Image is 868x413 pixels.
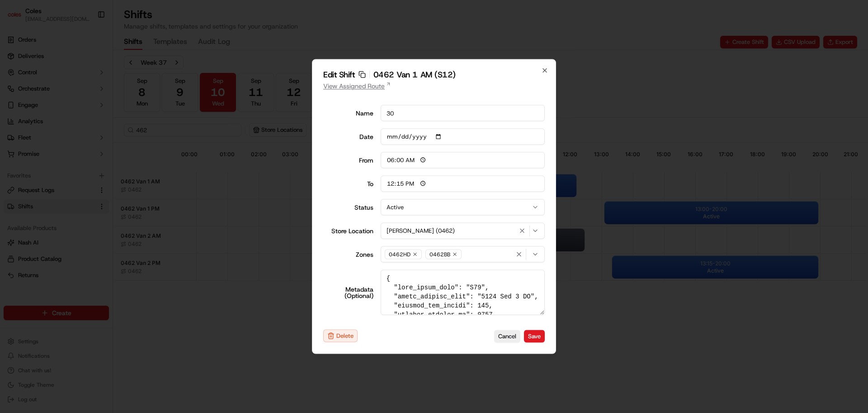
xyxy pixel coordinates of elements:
span: Knowledge Base [18,131,69,140]
a: 💻API Documentation [73,128,149,144]
label: Zones [323,251,373,258]
div: 💻 [76,132,84,139]
button: Save [524,330,545,342]
button: [PERSON_NAME] (0462) [381,223,545,239]
label: Store Location [323,228,373,234]
label: Name [323,110,373,116]
h2: Edit Shift [323,71,545,79]
div: From [323,157,373,163]
button: Start new chat [154,89,165,100]
input: Got a question? Start typing here... [24,58,163,68]
p: Welcome 👋 [9,36,165,51]
a: View Assigned Route [323,82,545,91]
button: Cancel [494,330,520,342]
a: Powered byPylon [64,153,109,160]
input: Shift name [381,105,545,121]
div: To [323,181,373,187]
label: Status [323,204,373,211]
button: Delete [323,330,358,342]
a: 📗Knowledge Base [5,128,73,144]
span: 0462HD [389,251,410,258]
span: 0462BB [429,251,450,258]
span: Pylon [90,154,109,160]
button: 0462HD0462BB [381,246,545,263]
label: Date [323,134,373,140]
span: API Documentation [85,131,145,140]
img: Nash [9,9,27,27]
div: Start new chat [31,86,148,96]
label: Metadata (Optional) [323,286,373,299]
span: 0462 Van 1 AM (S12) [373,71,456,79]
div: We're available if you need us! [31,96,114,103]
textarea: { "lore_ipsum_dolo": "S79", "ametc_adipisc_elit": "5124 Sed 3 DO", "eiusmod_tem_incidi": 145, "ut... [381,270,545,315]
img: 1736555255976-a54dd68f-1ca7-489b-9aae-adbdc363a1c4 [9,86,25,103]
span: [PERSON_NAME] (0462) [387,227,455,235]
div: 📗 [9,132,16,139]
